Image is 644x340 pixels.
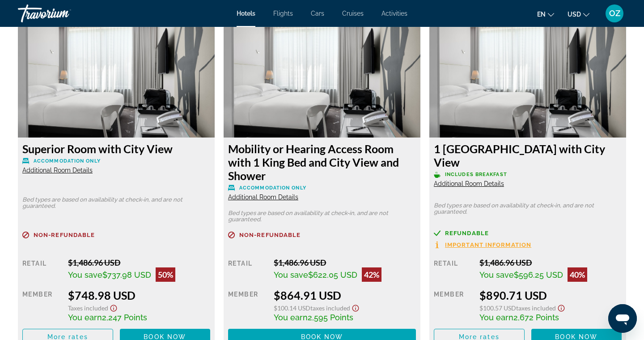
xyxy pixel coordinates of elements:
div: Member [22,288,61,322]
span: Non-refundable [34,232,95,238]
div: $1,486.96 USD [68,258,210,267]
span: $622.05 USD [308,270,357,280]
div: 50% [156,267,175,282]
div: $864.91 USD [274,288,416,302]
span: Refundable [445,230,489,236]
span: Non-refundable [239,232,301,238]
span: You earn [479,313,513,322]
h3: Mobility or Hearing Access Room with 1 King Bed and City View and Shower [228,142,416,182]
span: 2,595 Points [308,313,353,322]
span: Taxes included [516,304,556,312]
a: Flights [273,10,293,17]
a: Cruises [342,10,364,17]
span: You save [68,270,102,280]
span: en [537,11,546,18]
button: Show Taxes and Fees disclaimer [108,302,119,312]
p: Bed types are based on availability at check-in, and are not guaranteed. [22,197,210,209]
a: Cars [311,10,324,17]
span: 2,247 Points [102,313,147,322]
span: Taxes included [310,304,350,312]
button: User Menu [603,4,626,23]
div: $1,486.96 USD [274,258,416,267]
img: 4d2e1c07-335f-4992-a079-d64f8de22628.jpeg [224,26,420,138]
span: USD [568,11,581,18]
button: Show Taxes and Fees disclaimer [350,302,361,312]
button: Change language [537,8,554,21]
h3: Superior Room with City View [22,142,210,155]
div: Retail [228,258,267,282]
div: 40% [568,267,587,282]
button: Show Taxes and Fees disclaimer [556,302,567,312]
div: 42% [362,267,381,282]
img: 4d2e1c07-335f-4992-a079-d64f8de22628.jpeg [18,26,215,138]
div: $1,486.96 USD [479,258,622,267]
span: Additional Room Details [22,167,93,174]
p: Bed types are based on availability at check-in, and are not guaranteed. [228,210,416,223]
span: You earn [274,313,308,322]
button: Change currency [568,8,589,21]
span: Important Information [445,242,531,248]
div: Retail [434,258,473,282]
span: 2,672 Points [513,313,559,322]
a: Activities [381,10,407,17]
div: $748.98 USD [68,288,210,302]
img: 4d2e1c07-335f-4992-a079-d64f8de22628.jpeg [429,26,626,138]
iframe: Кнопка запуска окна обмена сообщениями [608,304,637,333]
span: Additional Room Details [228,194,298,201]
span: $596.25 USD [514,270,563,280]
span: $100.14 USD [274,304,310,312]
span: You save [479,270,514,280]
span: Accommodation Only [34,158,101,164]
a: Travorium [18,2,107,25]
div: Member [434,288,473,322]
p: Bed types are based on availability at check-in, and are not guaranteed. [434,202,622,215]
span: Accommodation Only [239,185,306,191]
button: Important Information [434,241,531,249]
a: Hotels [237,10,255,17]
span: $737.98 USD [102,270,151,280]
span: Additional Room Details [434,180,504,187]
span: OZ [609,9,620,18]
span: Includes Breakfast [445,172,507,177]
span: Taxes included [68,304,108,312]
h3: 1 [GEOGRAPHIC_DATA] with City View [434,142,622,169]
span: You earn [68,313,102,322]
div: Member [228,288,267,322]
div: $890.71 USD [479,288,622,302]
a: Refundable [434,230,622,237]
span: $100.57 USD [479,304,516,312]
div: Retail [22,258,61,282]
span: You save [274,270,308,280]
